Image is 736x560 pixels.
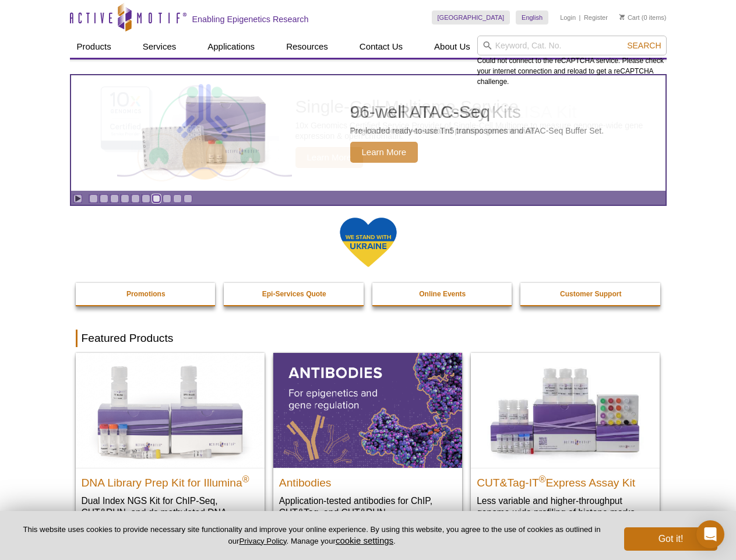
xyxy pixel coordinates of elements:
[76,353,265,467] img: DNA Library Prep Kit for Illumina
[353,36,410,58] a: Contact Us
[76,353,265,541] a: DNA Library Prep Kit for Illumina DNA Library Prep Kit for Illumina® Dual Index NGS Kit for ChIP-...
[82,495,259,530] p: Dual Index NGS Kit for ChIP-Seq, CUT&RUN, and ds methylated DNA assays.
[624,40,664,51] button: Search
[619,14,625,20] img: Your Cart
[477,36,667,55] input: Keyword, Cat. No.
[520,283,661,305] a: Customer Support
[516,10,548,24] a: English
[200,36,262,58] a: Applications
[142,194,150,203] a: Go to slide 6
[279,495,456,519] p: Application-tested antibodies for ChIP, CUT&Tag, and CUT&RUN.
[477,471,654,489] h2: CUT&Tag-IT Express Assay Kit
[619,13,640,22] a: Cart
[560,13,576,22] a: Login
[273,353,462,530] a: All Antibodies Antibodies Application-tested antibodies for ChIP, CUT&Tag, and CUT&RUN.
[173,194,182,203] a: Go to slide 9
[152,194,161,203] a: Go to slide 7
[619,10,667,24] li: (0 items)
[432,10,510,24] a: [GEOGRAPHIC_DATA]
[76,283,217,305] a: Promotions
[419,290,466,298] strong: Online Events
[224,283,365,305] a: Epi-Services Quote
[279,36,335,58] a: Resources
[82,471,259,489] h2: DNA Library Prep Kit for Illumina
[192,14,309,24] h2: Enabling Epigenetics Research
[372,283,513,305] a: Online Events
[279,471,456,489] h2: Antibodies
[163,194,171,203] a: Go to slide 8
[471,353,660,530] a: CUT&Tag-IT® Express Assay Kit CUT&Tag-IT®Express Assay Kit Less variable and higher-throughput ge...
[273,353,462,467] img: All Antibodies
[627,41,661,50] span: Search
[339,216,397,268] img: We Stand With Ukraine
[336,535,393,545] button: cookie settings
[262,290,326,298] strong: Epi-Services Quote
[73,194,82,203] a: Toggle autoplay
[239,537,286,545] a: Privacy Policy
[579,10,581,24] li: |
[584,13,608,22] a: Register
[624,527,717,551] button: Got it!
[131,194,140,203] a: Go to slide 5
[110,194,119,203] a: Go to slide 3
[477,36,667,87] div: Could not connect to the reCAPTCHA service. Please check your internet connection and reload to g...
[427,36,477,58] a: About Us
[184,194,192,203] a: Go to slide 10
[136,36,184,58] a: Services
[76,330,661,347] h2: Featured Products
[471,353,660,467] img: CUT&Tag-IT® Express Assay Kit
[539,474,546,484] sup: ®
[242,474,249,484] sup: ®
[70,36,118,58] a: Products
[477,495,654,519] p: Less variable and higher-throughput genome-wide profiling of histone marks​.
[89,194,98,203] a: Go to slide 1
[696,520,724,548] div: Open Intercom Messenger
[121,194,129,203] a: Go to slide 4
[19,524,605,547] p: This website uses cookies to provide necessary site functionality and improve your online experie...
[100,194,108,203] a: Go to slide 2
[126,290,165,298] strong: Promotions
[560,290,621,298] strong: Customer Support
